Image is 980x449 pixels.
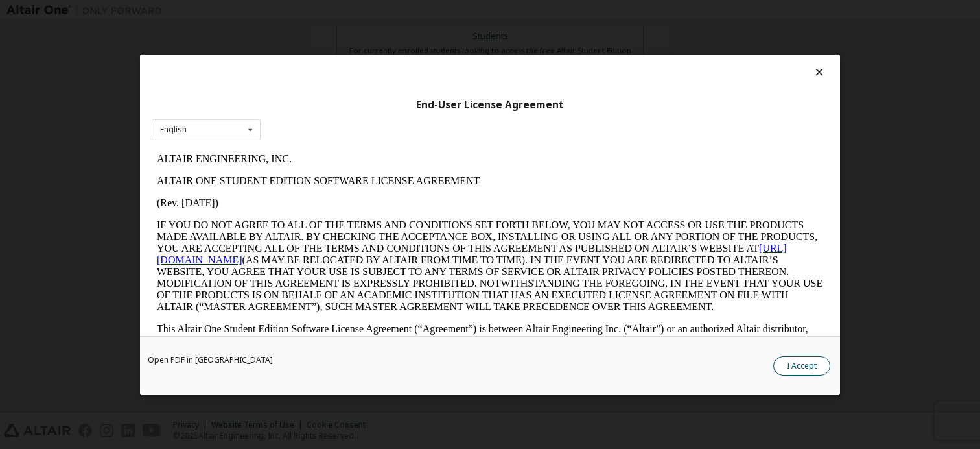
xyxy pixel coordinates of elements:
[5,95,635,117] a: [URL][DOMAIN_NAME]
[5,27,671,39] p: ALTAIR ONE STUDENT EDITION SOFTWARE LICENSE AGREEMENT
[160,126,187,134] div: English
[5,5,671,17] p: ALTAIR ENGINEERING, INC.
[773,356,830,375] button: I Accept
[5,49,671,61] p: (Rev. [DATE])
[5,71,671,165] p: IF YOU DO NOT AGREE TO ALL OF THE TERMS AND CONDITIONS SET FORTH BELOW, YOU MAY NOT ACCESS OR USE...
[5,175,671,222] p: This Altair One Student Edition Software License Agreement (“Agreement”) is between Altair Engine...
[148,356,273,363] a: Open PDF in [GEOGRAPHIC_DATA]
[152,98,828,111] div: End-User License Agreement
